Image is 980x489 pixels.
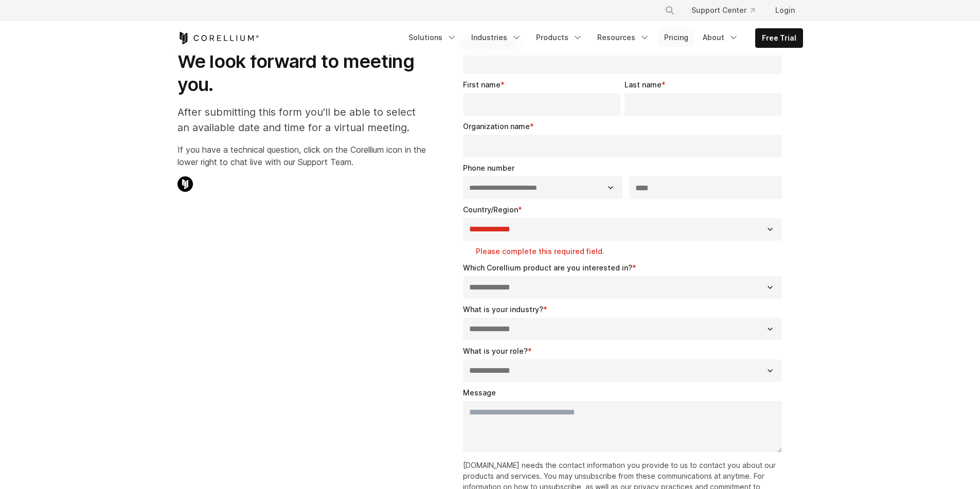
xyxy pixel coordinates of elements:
[658,28,694,47] a: Pricing
[652,1,803,20] div: Navigation Menu
[465,28,528,47] a: Industries
[591,28,656,47] a: Resources
[177,143,426,168] p: If you have a technical question, click on the Corellium icon in the lower right to chat live wit...
[463,205,518,214] span: Country/Region
[625,80,662,89] span: Last name
[661,1,679,20] button: Search
[463,164,514,172] span: Phone number
[177,176,193,192] img: Corellium Chat Icon
[177,32,259,44] a: Corellium Home
[756,29,803,47] a: Free Trial
[177,104,426,135] p: After submitting this form you'll be able to select an available date and time for a virtual meet...
[463,305,543,314] span: What is your industry?
[683,1,763,20] a: Support Center
[177,50,426,96] h1: We look forward to meeting you.
[463,263,632,272] span: Which Corellium product are you interested in?
[402,28,803,48] div: Navigation Menu
[463,122,530,131] span: Organization name
[463,80,501,89] span: First name
[697,28,745,47] a: About
[402,28,463,47] a: Solutions
[530,28,589,47] a: Products
[767,1,803,20] a: Login
[463,388,496,397] span: Message
[463,347,528,355] span: What is your role?
[476,246,787,257] label: Please complete this required field.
